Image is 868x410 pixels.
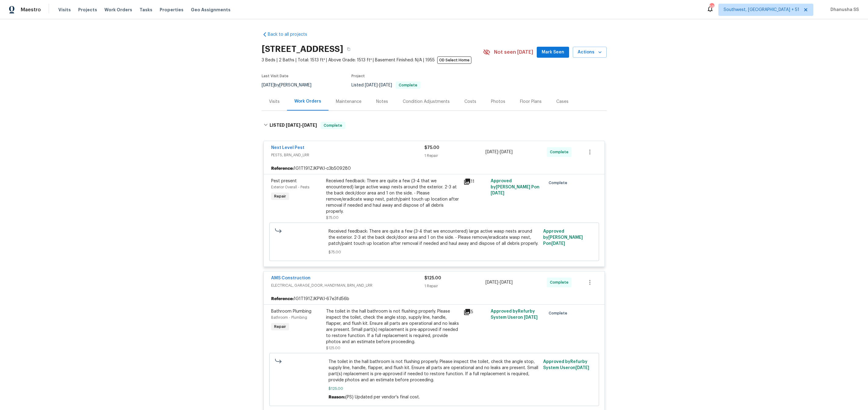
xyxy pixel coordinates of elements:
div: 5 [463,308,487,316]
span: $75.00 [326,216,339,220]
button: Mark Seen [537,47,569,58]
span: 3 Beds | 2 Baths | Total: 1513 ft² | Above Grade: 1513 ft² | Basement Finished: N/A | 1955 [262,57,483,63]
span: Work Orders [104,7,132,13]
span: (PS) Updated per vendor's final cost. [345,395,420,399]
div: Condition Adjustments [403,99,450,105]
div: 1G1T191ZJKPWJ-67e3fd56b [264,293,605,304]
span: Project [351,74,365,78]
span: $125.00 [329,386,539,392]
span: - [485,279,513,285]
span: Approved by [PERSON_NAME] P on [543,229,583,246]
a: AMS Construction [271,276,311,280]
span: [DATE] [302,123,317,127]
span: Approved by Refurby System User on [491,309,538,320]
span: $75.00 [424,146,439,150]
span: - [485,149,513,155]
span: Complete [396,83,420,87]
span: Repair [272,193,289,199]
span: [DATE] [551,241,565,246]
span: ELECTRICAL, GARAGE_DOOR, HANDYMAN, BRN_AND_LRR [271,282,424,288]
span: $125.00 [326,346,340,350]
span: PESTS, BRN_AND_LRR [271,152,424,158]
div: 11 [463,178,487,185]
span: Approved by [PERSON_NAME] P on [491,179,539,195]
span: Tasks [140,8,152,12]
div: 1 Repair [424,153,486,159]
span: Exterior Overall - Pests [271,185,309,189]
div: Costs [464,99,476,105]
div: 1 Repair [424,283,486,289]
span: Not seen [DATE] [494,49,533,55]
span: [DATE] [524,315,538,320]
span: $75.00 [329,249,539,255]
span: $125.00 [424,276,441,280]
span: - [365,83,392,87]
span: The toilet in the hall bathroom is not flushing properly. Please inspect the toilet, check the an... [329,359,539,383]
span: [DATE] [576,366,589,370]
div: by [PERSON_NAME] [262,82,319,89]
div: Maintenance [336,99,361,105]
span: Bathroom Plumbing [271,309,311,314]
span: [DATE] [500,280,513,285]
span: Complete [549,180,570,186]
span: [DATE] [365,83,378,87]
span: Received feedback: There are quite a few (3-4 that we encountered) large active wasp nests around... [329,228,539,247]
span: Mark Seen [542,49,564,56]
span: Complete [550,279,571,285]
h2: [STREET_ADDRESS] [262,46,343,52]
span: Dhanusha SS [828,7,859,13]
span: Complete [549,310,570,316]
span: [DATE] [500,150,513,154]
div: Cases [556,99,568,105]
span: [DATE] [262,83,274,87]
span: Complete [321,122,345,129]
span: [DATE] [286,123,300,127]
span: Properties [160,7,183,13]
span: [DATE] [485,150,498,154]
span: Bathroom - Plumbing [271,316,307,319]
span: Projects [78,7,97,13]
b: Reference: [271,296,294,302]
button: Copy Address [343,44,354,55]
span: [DATE] [379,83,392,87]
span: Complete [550,149,571,155]
div: The toilet in the hall bathroom is not flushing properly. Please inspect the toilet, check the an... [326,308,460,345]
div: 1G1T191ZJKPWJ-c3b509280 [264,163,605,174]
div: Photos [491,99,505,105]
span: Repair [272,324,289,330]
div: LISTED [DATE]-[DATE]Complete [262,116,607,135]
div: Work Orders [294,98,321,104]
h6: LISTED [270,122,317,129]
div: Received feedback: There are quite a few (3-4 that we encountered) large active wasp nests around... [326,178,460,215]
span: Reason: [329,395,345,399]
span: Geo Assignments [191,7,231,13]
span: Maestro [21,7,41,13]
span: Listed [351,83,420,87]
div: 598 [710,4,714,10]
span: Pest present [271,179,297,183]
div: Floor Plans [520,99,542,105]
span: Visits [58,7,71,13]
a: Back to all projects [262,31,320,38]
span: Last Visit Date [262,74,289,78]
button: Actions [573,47,607,58]
span: [DATE] [491,191,504,195]
a: Next Level Pest [271,146,304,150]
span: [DATE] [485,280,498,285]
div: Visits [269,99,280,105]
b: Reference: [271,165,294,172]
span: Approved by Refurby System User on [543,360,589,370]
span: Actions [578,49,602,56]
div: Notes [376,99,388,105]
span: Southwest, [GEOGRAPHIC_DATA] + 51 [724,7,799,13]
span: - [286,123,317,127]
span: OD Select Home [437,56,471,64]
